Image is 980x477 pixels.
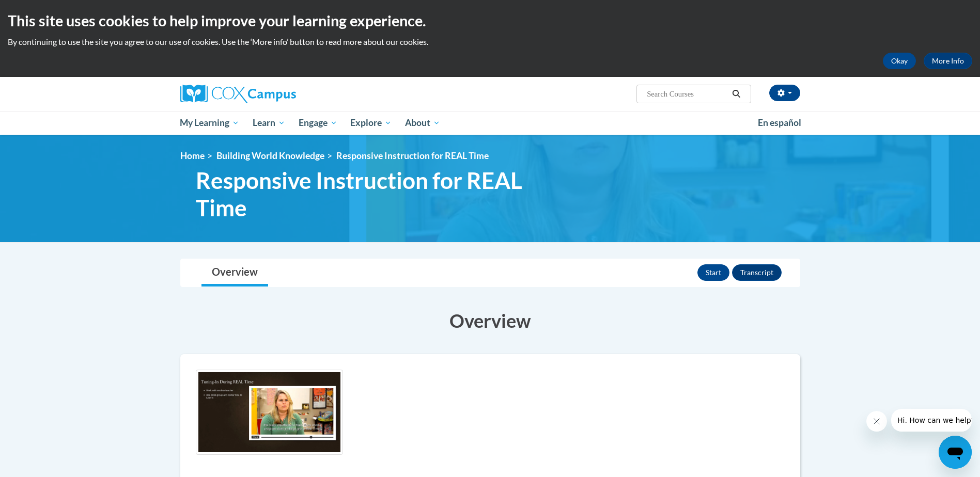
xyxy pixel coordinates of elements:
span: About [405,117,440,129]
a: Cox Campus [180,85,377,103]
a: More Info [924,53,972,69]
a: Engage [292,111,344,135]
span: Responsive Instruction for REAL Time [196,167,552,221]
span: Hi. How can we help? [6,7,84,15]
a: En español [751,112,808,134]
button: Okay [883,53,916,69]
a: Building World Knowledge [216,150,324,161]
span: Engage [299,117,337,129]
a: Home [180,150,205,161]
iframe: Message from company [891,409,972,432]
span: Responsive Instruction for REAL Time [336,150,489,161]
span: Explore [350,117,392,129]
span: En español [758,117,801,128]
iframe: Close message [866,411,887,432]
h3: Overview [180,308,800,333]
input: Search Courses [646,88,728,100]
button: Transcript [732,264,782,281]
a: Learn [246,111,292,135]
h2: This site uses cookies to help improve your learning experience. [8,10,972,31]
button: Search [728,88,744,100]
a: About [398,111,447,135]
button: Account Settings [769,85,800,101]
img: Course logo image [196,370,343,455]
a: My Learning [174,111,246,135]
p: By continuing to use the site you agree to our use of cookies. Use the ‘More info’ button to read... [8,36,972,47]
a: Overview [201,259,268,287]
iframe: Button to launch messaging window [939,436,972,469]
span: Learn [253,117,285,129]
button: Start [697,264,729,281]
span: My Learning [180,117,239,129]
img: Cox Campus [180,85,296,103]
a: Explore [344,111,398,135]
div: Main menu [165,111,816,135]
